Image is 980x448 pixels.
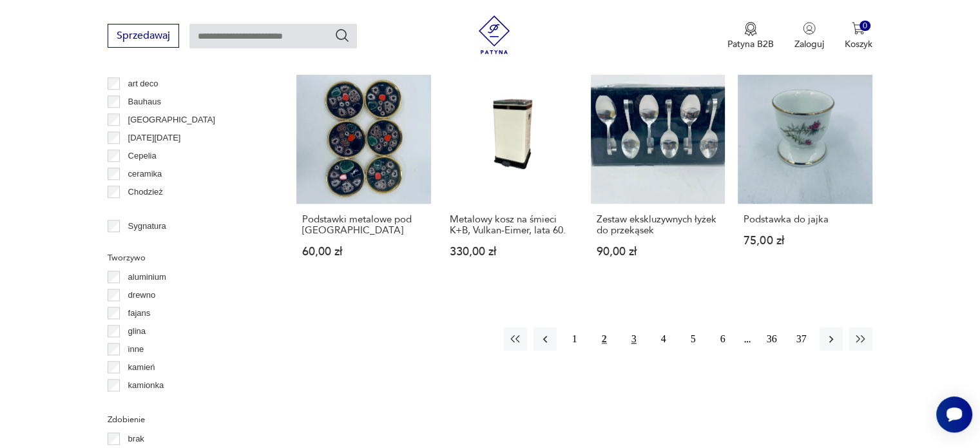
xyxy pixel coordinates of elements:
[108,24,179,48] button: Sprzedawaj
[128,113,215,127] p: [GEOGRAPHIC_DATA]
[727,22,774,50] a: Ikona medaluPatyna B2B
[744,22,757,36] img: Ikona medalu
[128,432,144,446] p: brak
[794,22,824,50] button: Zaloguj
[128,95,161,109] p: Bauhaus
[727,22,774,50] button: Patyna B2B
[334,28,350,43] button: Szukaj
[593,327,616,351] button: 2
[682,327,705,351] button: 5
[738,70,872,282] a: Podstawka do jajkaPodstawka do jajka75,00 zł
[108,32,179,41] a: Sprzedawaj
[128,396,157,411] p: kryształ
[128,288,156,302] p: drewno
[128,378,164,393] p: kamionka
[597,214,719,236] h3: Zestaw ekskluzywnych łyżek do przekąsek
[475,15,514,54] img: Patyna - sklep z meblami i dekoracjami vintage
[744,214,866,225] h3: Podstawka do jajka
[108,251,265,265] p: Tworzywo
[727,38,774,50] p: Patyna B2B
[444,70,578,282] a: Metalowy kosz na śmieci K+B, Vulkan-Eimer, lata 60.Metalowy kosz na śmieci K+B, Vulkan-Eimer, lat...
[597,246,719,257] p: 90,00 zł
[302,246,425,257] p: 60,00 zł
[652,327,675,351] button: 4
[128,342,144,356] p: inne
[794,38,824,50] p: Zaloguj
[128,149,157,163] p: Cepelia
[128,77,159,91] p: art deco
[563,327,586,351] button: 1
[711,327,735,351] button: 6
[622,327,646,351] button: 3
[128,324,146,338] p: glina
[128,203,160,217] p: Ćmielów
[744,235,866,246] p: 75,00 zł
[860,21,870,32] div: 0
[128,306,151,320] p: fajans
[302,214,425,236] h3: Podstawki metalowe pod [GEOGRAPHIC_DATA]
[845,22,872,50] button: 0Koszyk
[296,70,430,282] a: Podstawki metalowe pod kubekPodstawki metalowe pod [GEOGRAPHIC_DATA]60,00 zł
[128,167,162,181] p: ceramika
[128,270,166,284] p: aluminium
[790,327,813,351] button: 37
[128,185,163,199] p: Chodzież
[845,38,872,50] p: Koszyk
[108,413,265,427] p: Zdobienie
[128,360,155,375] p: kamień
[128,131,181,145] p: [DATE][DATE]
[852,22,865,35] img: Ikona koszyka
[760,327,783,351] button: 36
[450,246,572,257] p: 330,00 zł
[591,70,725,282] a: Zestaw ekskluzywnych łyżek do przekąsekZestaw ekskluzywnych łyżek do przekąsek90,00 zł
[450,214,572,236] h3: Metalowy kosz na śmieci K+B, Vulkan-Eimer, lata 60.
[936,396,972,433] iframe: Smartsupp widget button
[803,22,816,35] img: Ikonka użytkownika
[128,219,166,233] p: Sygnatura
